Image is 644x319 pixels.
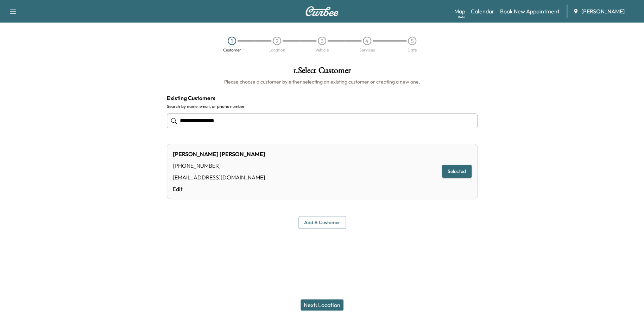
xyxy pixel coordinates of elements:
[167,66,478,78] h1: 1 . Select Customer
[167,94,478,102] h4: Existing Customers
[173,185,265,193] a: Edit
[454,7,465,16] a: MapBeta
[167,104,478,109] label: Search by name, email, or phone number
[167,78,478,85] h6: Please choose a customer by either selecting an existing customer or creating a new one.
[471,7,494,16] a: Calendar
[173,150,265,158] div: [PERSON_NAME] [PERSON_NAME]
[269,48,285,52] div: Location
[442,165,472,178] button: Selected
[228,37,236,45] div: 1
[458,14,465,20] div: Beta
[301,299,343,311] button: Next: Location
[408,37,416,45] div: 5
[173,173,265,182] div: [EMAIL_ADDRESS][DOMAIN_NAME]
[298,216,346,229] button: Add a customer
[305,6,339,16] img: Curbee Logo
[318,37,326,45] div: 3
[408,48,417,52] div: Date
[363,37,371,45] div: 4
[500,7,560,16] a: Book New Appointment
[223,48,241,52] div: Customer
[315,48,329,52] div: Vehicle
[359,48,375,52] div: Services
[273,37,281,45] div: 2
[581,7,625,16] span: [PERSON_NAME]
[173,161,265,170] div: [PHONE_NUMBER]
